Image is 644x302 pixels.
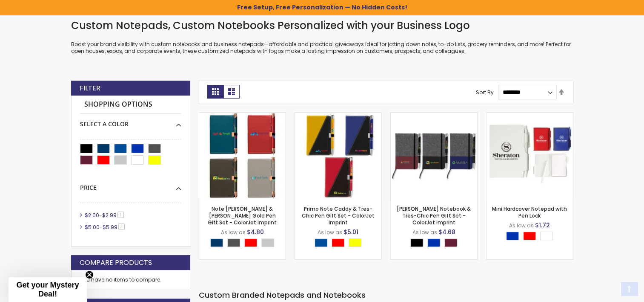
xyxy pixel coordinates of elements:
[391,112,477,119] a: Twain Notebook & Tres-Chic Pen Gift Set - ColorJet Imprint
[83,224,128,231] a: $5.00-$5.993
[410,238,461,249] div: Select A Color
[210,238,223,247] div: Navy Blue
[535,221,550,229] span: $1.72
[343,228,358,236] span: $5.01
[349,238,361,247] div: Yellow
[9,277,87,302] div: Get your Mystery Deal!Close teaser
[410,238,423,247] div: Black
[487,113,573,199] img: Mini Hardcover Notepad with Pen Lock
[85,270,94,279] button: Close teaser
[80,258,152,267] strong: Compare Products
[487,112,573,119] a: Mini Hardcover Notepad with Pen Lock
[412,229,437,236] span: As low as
[83,212,127,219] a: $2.00-$2.991
[207,85,223,99] strong: Grid
[295,113,381,199] img: Primo Note Caddy & Tres-Chic Pen Gift Set - ColorJet Imprint
[315,238,327,247] div: Dark Blue
[332,238,344,247] div: Red
[261,238,274,247] div: Silver
[221,229,246,236] span: As low as
[71,270,190,290] div: You have no items to compare.
[210,238,278,249] div: Select A Color
[509,222,534,229] span: As low as
[71,41,573,55] p: Boost your brand visibility with custom notebooks and business notepads—affordable and practical ...
[199,112,286,119] a: Note Caddy & Crosby Rose Gold Pen Gift Set - ColorJet Imprint
[302,205,375,226] a: Primo Note Caddy & Tres-Chic Pen Gift Set - ColorJet Imprint
[80,177,181,192] div: Price
[391,113,477,199] img: Twain Notebook & Tres-Chic Pen Gift Set - ColorJet Imprint
[80,84,100,93] strong: Filter
[117,212,124,218] span: 1
[540,232,553,240] div: White
[438,228,455,236] span: $4.68
[227,238,240,247] div: Gunmetal
[80,96,181,114] strong: Shopping Options
[244,238,257,247] div: Red
[85,212,99,219] span: $2.00
[523,232,536,240] div: Red
[16,281,79,298] span: Get your Mystery Deal!
[103,224,117,231] span: $5.99
[118,224,125,230] span: 3
[427,238,440,247] div: Blue
[444,238,457,247] div: Dark Red
[247,228,264,236] span: $4.80
[315,238,366,249] div: Select A Color
[199,113,286,199] img: Note Caddy & Crosby Rose Gold Pen Gift Set - ColorJet Imprint
[397,205,471,226] a: [PERSON_NAME] Notebook & Tres-Chic Pen Gift Set - ColorJet Imprint
[71,19,573,32] h1: Custom Notepads, Custom Notebooks Personalized with your Business Logo
[506,232,557,242] div: Select A Color
[85,224,100,231] span: $5.00
[208,205,277,226] a: Note [PERSON_NAME] & [PERSON_NAME] Gold Pen Gift Set - ColorJet Imprint
[295,112,381,119] a: Primo Note Caddy & Tres-Chic Pen Gift Set - ColorJet Imprint
[476,88,494,96] label: Sort By
[80,114,181,128] div: Select A Color
[318,229,342,236] span: As low as
[492,205,567,219] a: Mini Hardcover Notepad with Pen Lock
[506,232,519,240] div: Blue
[199,290,366,300] span: Custom Branded Notepads and Notebooks
[102,212,117,219] span: $2.99
[621,282,638,296] a: Top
